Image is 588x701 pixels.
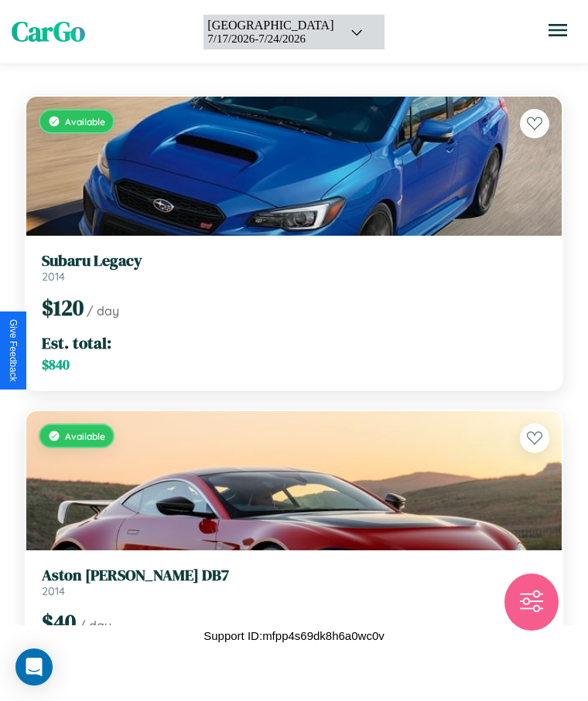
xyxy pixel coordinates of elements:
[42,293,84,322] span: $ 120
[42,566,546,598] a: Aston [PERSON_NAME] DB72014
[203,625,384,646] p: Support ID: mfpp4s69dk8h6a0wc0v
[8,319,19,382] div: Give Feedback
[65,116,105,128] span: Available
[87,303,119,318] span: / day
[42,251,546,270] h3: Subaru Legacy
[15,648,53,686] div: Open Intercom Messenger
[42,251,546,284] a: Subaru Legacy2014
[79,618,111,633] span: / day
[42,356,70,374] span: $ 840
[12,13,85,50] span: CarGo
[42,607,76,637] span: $ 40
[42,270,65,284] span: 2014
[65,430,105,442] span: Available
[207,19,333,32] div: [GEOGRAPHIC_DATA]
[207,32,333,46] div: 7 / 17 / 2026 - 7 / 24 / 2026
[42,332,111,354] span: Est. total:
[42,566,546,584] h3: Aston [PERSON_NAME] DB7
[42,584,65,598] span: 2014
